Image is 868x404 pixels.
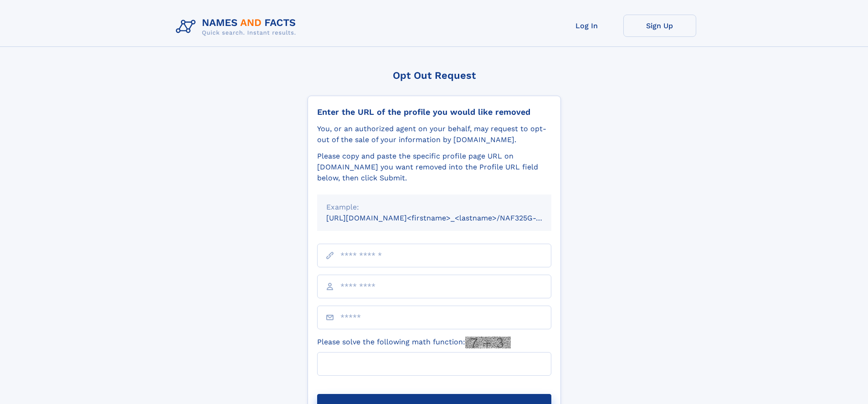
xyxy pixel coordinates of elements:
[326,214,569,222] small: [URL][DOMAIN_NAME]<firstname>_<lastname>/NAF325G-xxxxxxxx
[623,15,696,37] a: Sign Up
[326,202,542,213] div: Example:
[317,151,551,184] div: Please copy and paste the specific profile page URL on [DOMAIN_NAME] you want removed into the Pr...
[317,107,551,117] div: Enter the URL of the profile you would like removed
[550,15,623,37] a: Log In
[308,70,561,81] div: Opt Out Request
[172,15,303,39] img: Logo Names and Facts
[317,123,551,145] div: You, or an authorized agent on your behalf, may request to opt-out of the sale of your informatio...
[317,337,511,348] label: Please solve the following math function:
